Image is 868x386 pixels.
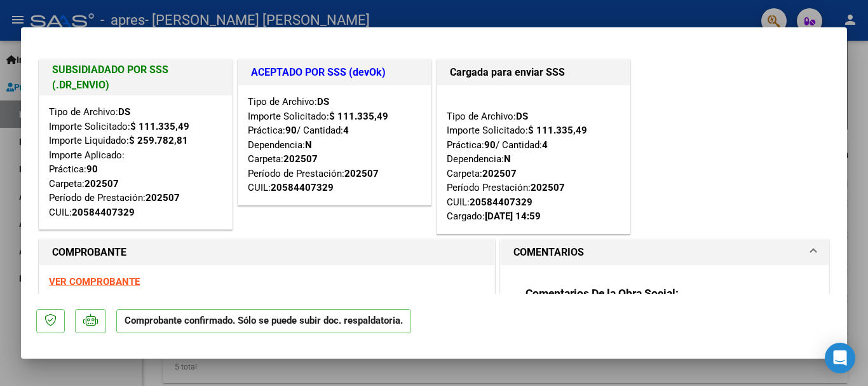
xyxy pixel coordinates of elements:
[130,121,189,132] strong: $ 111.335,49
[116,309,411,334] p: Comprobante confirmado. Sólo se puede subir doc. respaldatoria.
[49,105,222,219] div: Tipo de Archivo: Importe Solicitado: Importe Liquidado: Importe Aplicado: Práctica: Carpeta: Perí...
[317,96,329,107] strong: DS
[484,139,496,151] strong: 90
[283,153,318,165] strong: 202507
[72,205,135,220] div: 20584407329
[52,62,219,93] h1: SUBSIDIADADO POR SSS (.DR_ENVIO)
[526,287,679,300] strong: Comentarios De la Obra Social:
[285,125,297,136] strong: 90
[251,65,418,80] h1: ACEPTADO POR SSS (devOk)
[329,111,388,122] strong: $ 111.335,49
[482,168,517,179] strong: 202507
[49,276,140,287] a: VER COMPROBANTE
[504,153,511,165] strong: N
[825,343,855,373] div: Open Intercom Messenger
[485,210,541,222] strong: [DATE] 14:59
[516,111,528,122] strong: DS
[513,245,584,260] h1: COMENTARIOS
[542,139,548,151] strong: 4
[447,95,620,224] div: Tipo de Archivo: Importe Solicitado: Práctica: / Cantidad: Dependencia: Carpeta: Período Prestaci...
[86,163,98,175] strong: 90
[85,178,119,190] strong: 202507
[248,95,421,195] div: Tipo de Archivo: Importe Solicitado: Práctica: / Cantidad: Dependencia: Carpeta: Período de Prest...
[501,240,829,265] mat-expansion-panel-header: COMENTARIOS
[531,182,565,193] strong: 202507
[52,246,126,258] strong: COMPROBANTE
[129,135,188,146] strong: $ 259.782,81
[470,195,532,210] div: 20584407329
[305,139,312,151] strong: N
[146,192,180,203] strong: 202507
[450,65,617,80] h1: Cargada para enviar SSS
[344,168,379,179] strong: 202507
[271,181,334,195] div: 20584407329
[118,106,130,118] strong: DS
[343,125,349,136] strong: 4
[528,125,587,136] strong: $ 111.335,49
